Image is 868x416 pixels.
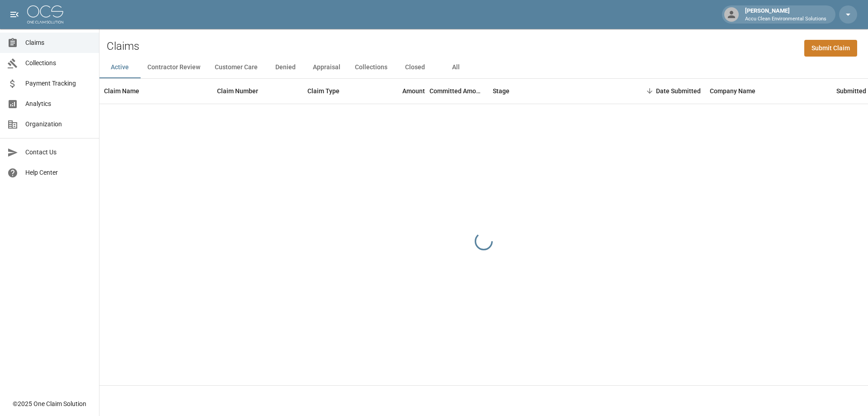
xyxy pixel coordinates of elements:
[25,120,92,129] span: Organization
[208,57,265,78] button: Customer Care
[303,78,371,104] div: Claim Type
[99,78,212,104] div: Claim Name
[348,57,395,78] button: Collections
[99,57,140,78] button: Active
[804,40,857,57] a: Submit Claim
[27,5,63,24] img: ocs-logo-white-transparent.png
[25,148,92,157] span: Contact Us
[395,57,435,78] button: Closed
[25,38,92,48] span: Claims
[99,57,868,78] div: dynamic tabs
[25,58,92,68] span: Collections
[13,399,86,408] div: © 2025 One Claim Solution
[25,79,92,88] span: Payment Tracking
[140,57,208,78] button: Contractor Review
[624,78,705,104] div: Date Submitted
[212,78,303,104] div: Claim Number
[371,78,429,104] div: Amount
[306,57,348,78] button: Appraisal
[429,78,484,104] div: Committed Amount
[217,78,258,104] div: Claim Number
[705,78,832,104] div: Company Name
[656,78,701,104] div: Date Submitted
[25,168,92,177] span: Help Center
[429,78,488,104] div: Committed Amount
[745,15,826,23] p: Accu Clean Environmental Solutions
[493,78,509,104] div: Stage
[435,57,476,78] button: All
[643,85,656,97] button: Sort
[488,78,624,104] div: Stage
[5,5,24,24] button: open drawer
[741,6,830,23] div: [PERSON_NAME]
[104,78,139,104] div: Claim Name
[107,40,139,53] h2: Claims
[307,78,340,104] div: Claim Type
[710,78,755,104] div: Company Name
[402,78,425,104] div: Amount
[25,99,92,109] span: Analytics
[265,57,306,78] button: Denied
